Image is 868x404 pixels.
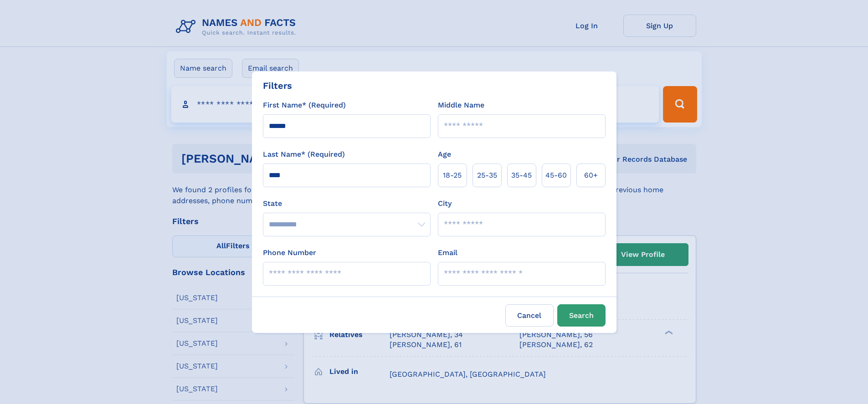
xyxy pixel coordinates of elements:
label: Phone Number [263,247,316,258]
label: First Name* (Required) [263,100,346,111]
span: 45‑60 [545,170,567,181]
span: 25‑35 [477,170,497,181]
label: Email [438,247,457,258]
span: 60+ [584,170,598,181]
label: Last Name* (Required) [263,149,345,160]
label: Cancel [505,304,554,327]
label: City [438,198,452,209]
label: Middle Name [438,100,484,111]
div: Filters [263,79,292,92]
label: State [263,198,431,209]
span: 18‑25 [443,170,462,181]
span: 35‑45 [511,170,532,181]
label: Age [438,149,451,160]
button: Search [557,304,606,327]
